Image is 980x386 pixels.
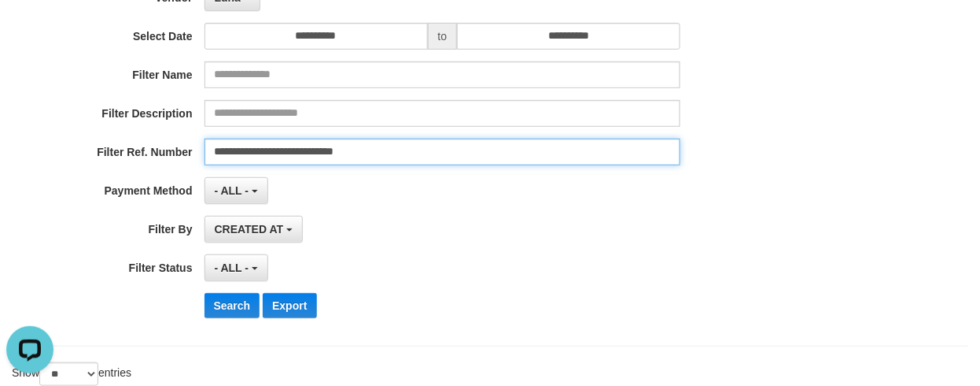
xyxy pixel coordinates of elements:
[204,177,268,204] button: - ALL -
[428,23,458,50] span: to
[6,6,53,54] button: Open LiveChat chat widget
[204,293,260,318] button: Search
[204,254,268,281] button: - ALL -
[215,262,249,274] span: - ALL -
[204,216,304,243] button: CREATED AT
[215,184,249,197] span: - ALL -
[215,223,284,236] span: CREATED AT
[12,362,131,386] label: Show entries
[39,362,98,386] select: Showentries
[263,293,316,318] button: Export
